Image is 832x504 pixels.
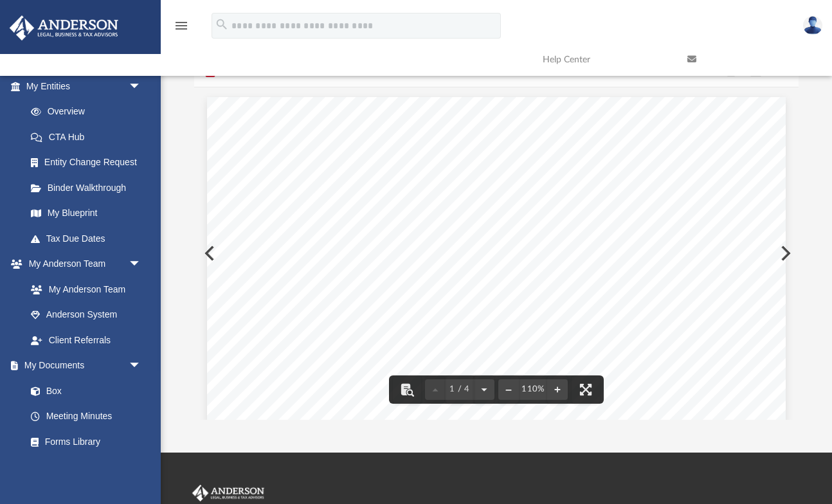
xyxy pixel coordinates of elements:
i: menu [174,18,189,33]
div: File preview [194,87,799,419]
a: Tax Due Dates [18,226,161,251]
div: Preview [194,54,799,420]
a: My Anderson Team [18,276,148,302]
img: Anderson Advisors Platinum Portal [6,15,122,40]
a: My Blueprint [18,201,154,226]
a: Client Referrals [18,327,154,353]
img: Anderson Advisors Platinum Portal [190,485,267,501]
a: Meeting Minutes [18,404,154,429]
a: Forms Library [18,429,148,455]
a: My Anderson Teamarrow_drop_down [9,251,154,277]
button: 1 / 4 [446,375,474,404]
a: My Documentsarrow_drop_down [9,353,154,379]
a: Entity Change Request [18,150,161,175]
button: Enter fullscreen [572,375,600,404]
a: CTA Hub [18,124,161,150]
div: Current zoom level [519,385,547,393]
a: My Entitiesarrow_drop_down [9,73,161,99]
span: 1 / 4 [446,385,474,393]
i: search [215,17,229,32]
a: Anderson System [18,302,154,328]
a: Notarize [18,455,154,480]
button: Zoom in [547,375,568,404]
button: Zoom out [498,375,519,404]
a: Binder Walkthrough [18,175,161,201]
a: Overview [18,99,161,125]
span: arrow_drop_down [129,251,154,278]
a: Help Center [533,34,678,85]
a: menu [174,24,189,33]
span: arrow_drop_down [129,73,154,100]
a: Box [18,378,148,404]
span: arrow_drop_down [129,353,154,379]
div: Document Viewer [194,87,799,419]
img: User Pic [803,16,822,35]
button: Next page [474,375,494,404]
button: Toggle findbar [393,375,421,404]
button: Previous File [194,235,222,271]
